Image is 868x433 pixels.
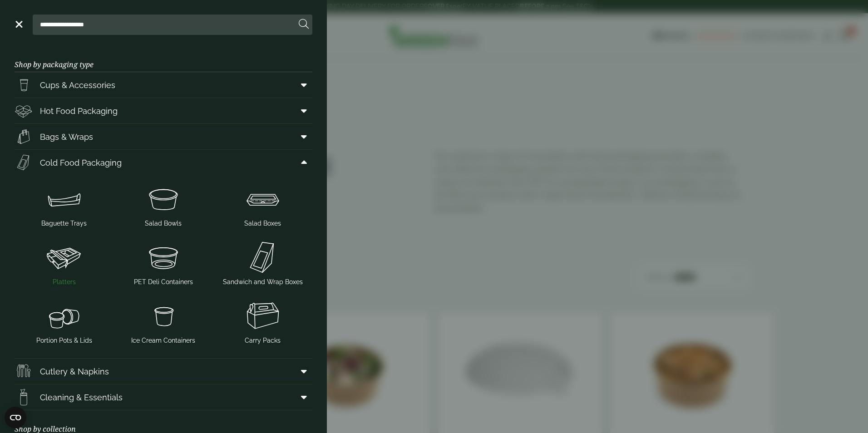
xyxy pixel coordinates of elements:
[41,219,87,228] span: Baguette Trays
[36,336,92,345] span: Portion Pots & Lids
[118,239,210,276] img: PetDeli_container.svg
[18,296,110,347] a: Portion Pots & Lids
[244,219,281,228] span: Salad Boxes
[18,181,110,217] img: Baguette_tray.svg
[15,388,33,406] img: open-wipe.svg
[40,79,115,91] span: Cups & Accessories
[15,128,33,146] img: Paper_carriers.svg
[223,277,303,287] span: Sandwich and Wrap Boxes
[15,150,312,175] a: Cold Food Packaging
[40,157,122,169] span: Cold Food Packaging
[15,384,312,410] a: Cleaning & Essentials
[40,365,109,378] span: Cutlery & Napkins
[40,391,123,403] span: Cleaning & Essentials
[15,359,312,384] a: Cutlery & Napkins
[118,179,210,230] a: Salad Bowls
[118,296,210,347] a: Ice Cream Containers
[245,336,281,345] span: Carry Packs
[15,46,312,72] h3: Shop by packaging type
[118,298,210,334] img: SoupNoodle_container.svg
[40,131,93,143] span: Bags & Wraps
[15,124,312,149] a: Bags & Wraps
[15,102,33,120] img: Deli_box.svg
[217,296,309,347] a: Carry Packs
[217,237,309,289] a: Sandwich and Wrap Boxes
[18,298,110,334] img: PortionPots.svg
[18,239,110,276] img: Platter.svg
[118,237,210,289] a: PET Deli Containers
[217,239,309,276] img: Sandwich_box.svg
[40,105,118,117] span: Hot Food Packaging
[53,277,76,287] span: Platters
[18,237,110,289] a: Platters
[118,181,210,217] img: SoupNsalad_bowls.svg
[5,407,26,428] button: Open CMP widget
[15,72,312,98] a: Cups & Accessories
[15,153,33,172] img: Sandwich_box.svg
[217,298,309,334] img: Picnic_box.svg
[217,181,309,217] img: Salad_box.svg
[145,219,182,228] span: Salad Bowls
[18,179,110,230] a: Baguette Trays
[15,98,312,123] a: Hot Food Packaging
[217,179,309,230] a: Salad Boxes
[131,336,195,345] span: Ice Cream Containers
[15,362,33,380] img: Cutlery.svg
[134,277,193,287] span: PET Deli Containers
[15,76,33,94] img: PintNhalf_cup.svg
